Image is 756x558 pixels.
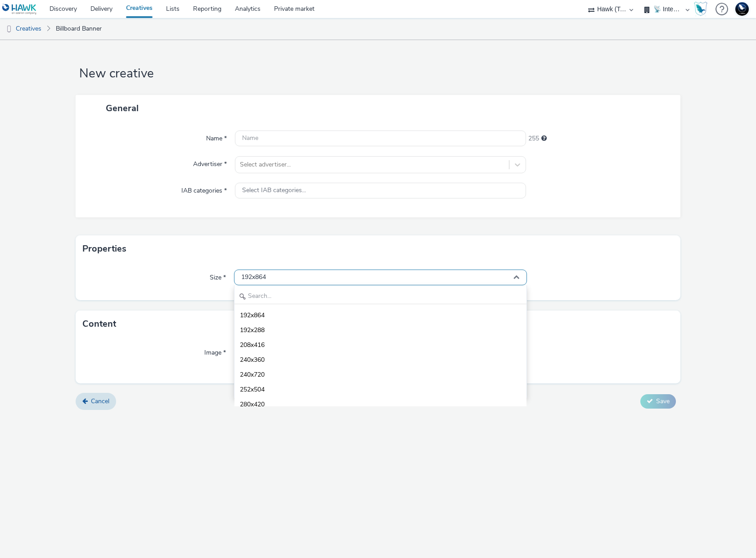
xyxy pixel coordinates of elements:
label: Advertiser * [189,156,230,169]
span: 280x420 [240,400,265,409]
h1: New creative [76,65,680,82]
span: 240x720 [240,370,265,379]
span: Save [656,397,670,405]
span: Cancel [91,397,109,405]
img: undefined Logo [2,4,37,15]
span: 192x864 [240,311,265,320]
input: Name [235,130,526,146]
span: 208x416 [240,341,265,350]
label: Size * [206,270,229,282]
span: Select IAB categories... [242,187,306,194]
input: Search... [234,288,526,304]
span: General [106,102,139,114]
h3: Properties [82,242,126,256]
span: 240x360 [240,355,265,364]
button: Save [640,394,676,409]
h3: Content [82,317,116,331]
img: dooh [4,25,13,34]
span: 192x288 [240,326,265,335]
a: Hawk Academy [694,2,711,16]
a: Billboard Banner [51,18,106,40]
label: Name * [202,130,230,143]
img: Hawk Academy [694,2,707,16]
label: Image * [201,345,229,357]
div: Maximum 255 characters [541,134,547,143]
span: 255 [528,134,539,143]
img: Support Hawk [735,2,749,16]
a: Cancel [76,393,116,410]
span: 192x864 [241,274,266,281]
span: 252x504 [240,385,265,394]
label: IAB categories * [178,183,230,195]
